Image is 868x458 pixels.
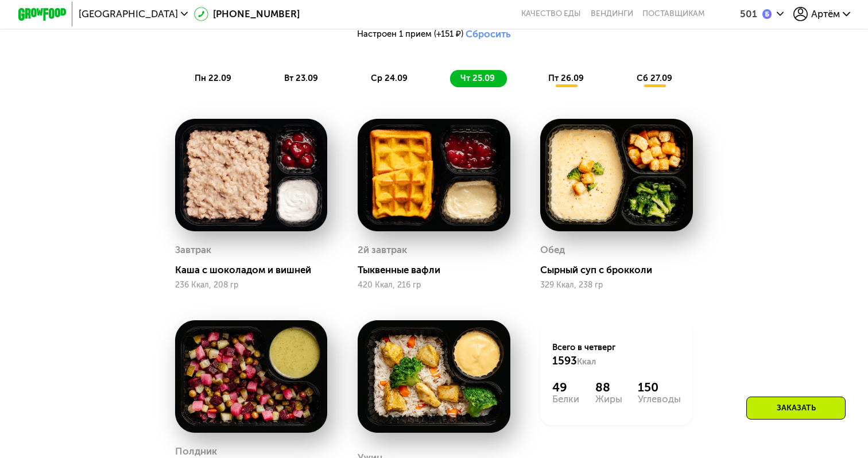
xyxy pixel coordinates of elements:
a: Качество еды [521,9,581,19]
span: ср 24.09 [371,73,408,83]
div: 501 [740,9,757,19]
div: Белки [552,394,579,404]
div: 150 [638,380,681,394]
div: 88 [595,380,622,394]
div: Жиры [595,394,622,404]
div: Углеводы [638,394,681,404]
span: вт 23.09 [284,73,318,83]
span: [GEOGRAPHIC_DATA] [79,9,178,19]
div: Сырный суп с брокколи [540,264,703,276]
a: Вендинги [591,9,633,19]
div: 420 Ккал, 216 гр [358,281,510,290]
span: чт 25.09 [460,73,495,83]
span: Артём [811,9,840,19]
div: 49 [552,380,579,394]
a: [PHONE_NUMBER] [194,7,300,21]
div: Тыквенные вафли [358,264,520,276]
div: Заказать [746,397,846,420]
div: поставщикам [642,9,705,19]
span: 1593 [552,354,577,367]
button: Сбросить [466,28,511,40]
span: пт 26.09 [548,73,584,83]
div: Завтрак [175,241,211,259]
span: пн 22.09 [195,73,231,83]
div: Всего в четверг [552,341,681,368]
span: Ккал [577,356,596,367]
div: 2й завтрак [358,241,407,259]
span: сб 27.09 [637,73,672,83]
div: 329 Ккал, 238 гр [540,281,693,290]
div: Обед [540,241,565,259]
span: Настроен 1 прием (+151 ₽) [357,30,463,38]
div: 236 Ккал, 208 гр [175,281,328,290]
div: Каша с шоколадом и вишней [175,264,338,276]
